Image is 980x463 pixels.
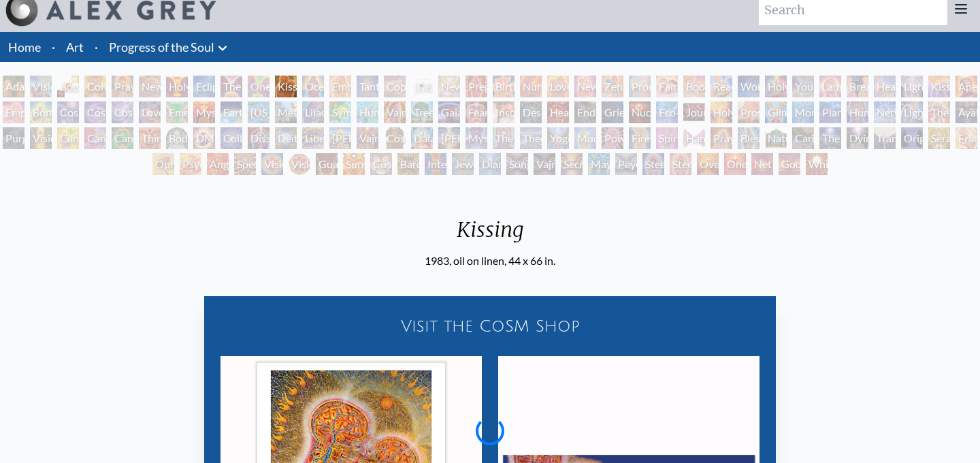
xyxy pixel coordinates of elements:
[248,101,269,123] div: [US_STATE] Song
[139,101,161,123] div: Love is a Cosmic Force
[384,101,406,123] div: Vajra Horse
[534,153,555,175] div: Vajra Being
[166,76,188,97] div: Holy Grail
[493,76,514,97] div: Birth
[547,101,569,123] div: Headache
[792,76,814,97] div: Young & Old
[479,153,501,175] div: Diamond Being
[779,153,800,175] div: Godself
[248,127,269,149] div: Dissectional Art for Tool's Lateralus CD
[220,76,242,97] div: The Kiss
[493,101,514,123] div: Insomnia
[697,153,719,175] div: Oversoul
[152,153,174,175] div: Ophanic Eyelash
[683,76,705,97] div: Boo-boo
[30,127,52,149] div: Vision Tree
[465,101,487,123] div: Fear
[629,101,651,123] div: Nuclear Crucifixion
[629,76,651,97] div: Promise
[955,127,977,149] div: Fractal Eyes
[928,127,950,149] div: Seraphic Transport Docking on the Third Eye
[792,101,814,123] div: Monochord
[212,304,768,348] a: Visit the CoSM Shop
[84,76,106,97] div: Contemplation
[46,32,61,62] li: ·
[520,76,542,97] div: Nursing
[561,153,583,175] div: Secret Writing Being
[109,37,214,57] a: Progress of the Soul
[710,101,732,123] div: Holy Fire
[89,32,103,62] li: ·
[329,76,351,97] div: Embracing
[683,127,705,149] div: Hands that See
[874,127,896,149] div: Transfiguration
[220,127,242,149] div: Collective Vision
[384,127,406,149] div: Cosmic [DEMOGRAPHIC_DATA]
[506,153,528,175] div: Song of Vajra Being
[329,127,351,149] div: [PERSON_NAME]
[139,76,161,97] div: New Man New Woman
[819,127,841,149] div: The Soul Finds It's Way
[765,101,787,123] div: Glimpsing the Empyrean
[656,127,678,149] div: Spirit Animates the Flesh
[411,76,433,97] div: [DEMOGRAPHIC_DATA] Embryo
[738,127,759,149] div: Blessing Hand
[316,153,338,175] div: Guardian of Infinite Vision
[955,76,977,97] div: Aperture
[275,76,297,97] div: Kissing
[656,76,678,97] div: Family
[302,76,324,97] div: Ocean of Love Bliss
[928,76,950,97] div: Kiss of the [MEDICAL_DATA]
[66,37,84,57] a: Art
[180,153,201,175] div: Psychomicrograph of a Fractal Paisley Cherub Feather Tip
[574,127,596,149] div: Mudra
[8,39,41,54] a: Home
[357,101,378,123] div: Humming Bird
[901,127,923,149] div: Original Face
[84,127,106,149] div: Cannabis Sutra
[139,127,161,149] div: Third Eye Tears of Joy
[112,101,133,123] div: Cosmic Lovers
[112,76,133,97] div: Praying
[302,127,324,149] div: Liberation Through Seeing
[166,101,188,123] div: Emerald Grail
[710,76,732,97] div: Reading
[193,101,215,123] div: Mysteriosa 2
[656,101,678,123] div: Eco-Atlas
[411,127,433,149] div: Dalai Lama
[384,76,406,97] div: Copulating
[289,153,310,175] div: Vision Crystal Tondo
[724,153,746,175] div: One
[84,101,106,123] div: Cosmic Artist
[465,76,487,97] div: Pregnancy
[57,76,79,97] div: Body, Mind, Spirit
[357,76,378,97] div: Tantra
[452,153,474,175] div: Jewel Being
[955,101,977,123] div: Ayahuasca Visitation
[357,127,378,149] div: Vajra Guru
[520,127,542,149] div: Theologue
[683,101,705,123] div: Journey of the Wounded Healer
[847,127,868,149] div: Dying
[670,153,691,175] div: Steeplehead 2
[248,76,269,97] div: One Taste
[234,153,256,175] div: Spectral Lotus
[520,101,542,123] div: Despair
[738,101,759,123] div: Prostration
[370,153,392,175] div: Cosmic Elf
[751,153,773,175] div: Net of Being
[397,153,419,175] div: Bardo Being
[493,127,514,149] div: The Seer
[425,253,555,269] div: 1983, oil on linen, 44 x 66 in.
[57,101,79,123] div: Cosmic Creativity
[343,153,365,175] div: Sunyata
[765,127,787,149] div: Nature of Mind
[30,76,52,97] div: Visionary Origin of Language
[166,127,188,149] div: Body/Mind as a Vibratory Field of Energy
[602,101,623,123] div: Grieving
[847,101,868,123] div: Human Geometry
[642,153,664,175] div: Steeplehead 1
[465,127,487,149] div: Mystic Eye
[57,127,79,149] div: Cannabis Mudra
